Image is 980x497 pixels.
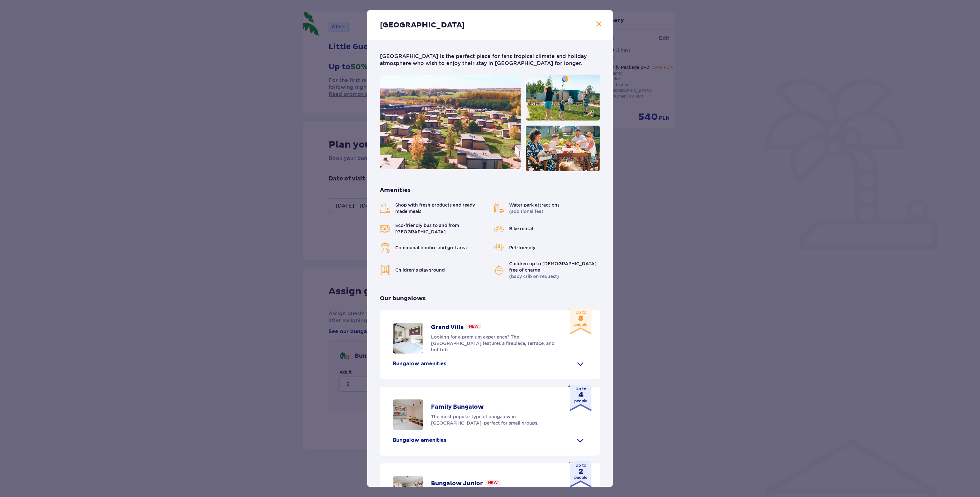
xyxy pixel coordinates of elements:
[509,225,533,232] span: Bike rental
[574,315,587,322] strong: 8
[380,203,390,213] img: shops icon
[380,171,411,194] p: Amenities
[431,480,483,487] p: Bungalow Junior
[509,260,600,280] p: (baby crib on request)
[395,222,486,235] span: Eco-friendly bus to and from [GEOGRAPHIC_DATA]
[380,20,465,30] p: [GEOGRAPHIC_DATA]
[509,260,600,273] span: Children up to [DEMOGRAPHIC_DATA]. free of charge
[494,265,504,275] img: slide icon
[393,323,423,354] img: overview of beds in bungalow
[431,413,558,426] p: The most popular type of bungalow in [GEOGRAPHIC_DATA], perfect for small groups.
[494,243,504,253] img: animal icon
[526,75,600,121] img: Suntago Village - family playing outdoor games
[494,203,504,213] img: slide icon
[509,245,535,251] span: Pet-friendly
[393,360,446,367] p: Bungalow amenities
[380,223,390,234] img: bus icon
[488,480,498,486] p: New
[380,280,426,303] p: Our bungalows
[469,324,479,329] p: New
[393,437,446,444] p: Bungalow amenities
[574,392,587,398] strong: 4
[574,310,587,327] p: Up to people
[395,202,486,215] span: Shop with fresh products and ready-made meals
[395,245,467,251] span: Communal bonfire and grill area
[574,463,587,480] p: Up to people
[509,202,560,208] span: Water park attractions
[509,202,560,215] p: (additional fee)
[380,243,390,253] img: grill icon
[380,75,521,169] img: Suntago Village - aerial view of the area
[395,267,445,273] span: Children’s playground
[574,386,587,404] p: Up to people
[393,399,423,430] img: overview of beds in bungalow
[380,265,390,275] img: playground icon
[431,324,464,331] p: Grand Villa
[574,468,587,475] strong: 2
[431,403,484,411] p: Family Bungalow
[494,223,504,234] img: bicycle icon
[380,53,600,75] p: [GEOGRAPHIC_DATA] is the perfect place for fans tropical climate and holiday atmosphere who wish ...
[526,126,600,172] img: Syntago Village - family dinig outside
[595,20,603,28] button: Close
[431,334,558,353] p: Looking for a premium experience? The [GEOGRAPHIC_DATA] features a fireplace, terrace, and hot tub.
